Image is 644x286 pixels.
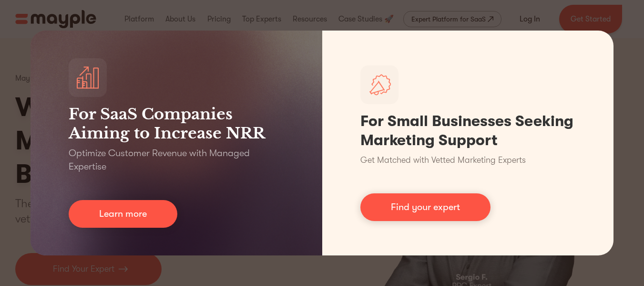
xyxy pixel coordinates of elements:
[360,154,526,167] p: Get Matched with Vetted Marketing Experts
[360,112,576,150] h1: For Small Businesses Seeking Marketing Support
[69,200,177,228] a: Learn more
[69,147,284,173] p: Optimize Customer Revenue with Managed Expertise
[360,193,491,221] a: Find your expert
[69,105,284,143] h3: For SaaS Companies Aiming to Increase NRR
